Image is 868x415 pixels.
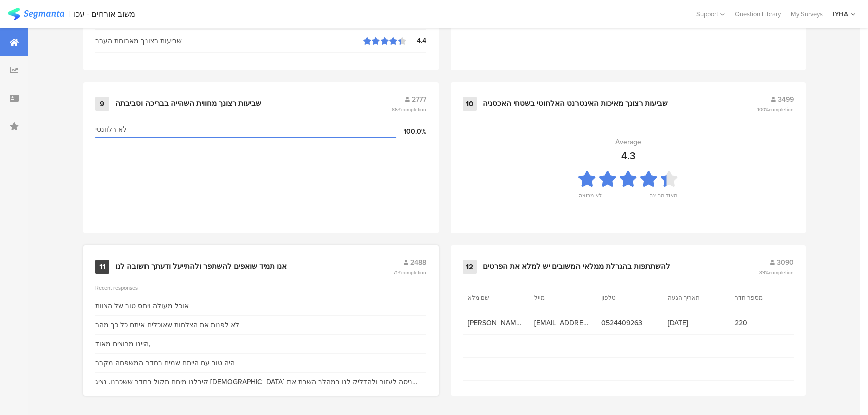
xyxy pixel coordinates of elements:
[601,318,658,328] span: 0524409263
[534,318,591,328] span: [EMAIL_ADDRESS][DOMAIN_NAME]
[95,284,426,292] div: Recent responses
[412,94,426,105] span: 2777
[769,106,794,113] span: completion
[95,260,109,274] div: 11
[463,260,477,274] div: 12
[410,257,426,268] span: 2488
[735,318,791,328] span: 220
[483,262,670,272] div: להשתתפות בהגרלת ממלאי המשובים יש למלא את הפרטים
[8,8,64,20] img: segmanta logo
[757,106,794,113] span: 100%
[95,301,189,311] div: אוכל מעולה ויחס טוב של הצוות
[786,9,828,19] a: My Surveys
[534,293,580,302] section: מייל
[406,36,426,46] div: 4.4
[621,148,635,163] div: 4.3
[393,269,426,276] span: 71%
[95,358,235,368] div: היה טוב עם הייתם שמים בחדר המשפחה מקרר
[578,191,602,205] div: לא מרוצה
[463,97,477,111] div: 10
[95,339,150,349] div: היינו מרוצים מאוד,
[74,9,135,19] div: משוב אורחים - עכו
[468,293,513,302] section: שם מלא
[769,269,794,276] span: completion
[730,9,786,19] a: Question Library
[95,320,239,330] div: לא לפנות את הצלחות שאוכלים איתם כל כך מהר
[68,8,70,20] div: |
[601,293,646,302] section: טלפון
[115,99,261,109] div: שביעות רצונך מחווית השהייה בבריכה וסביבתה
[777,257,794,268] span: 3090
[668,293,713,302] section: תאריך הגעה
[392,106,426,113] span: 86%
[468,318,524,328] span: [PERSON_NAME] [PERSON_NAME]
[95,377,426,387] div: קיבלנו מיחם תקול בחדר ששכרנו. נציג [DEMOGRAPHIC_DATA] ניסה לעזור ולהדליק לנו במהלך השבת את המילים...
[615,137,641,147] div: Average
[696,6,725,22] div: Support
[759,269,794,276] span: 89%
[95,97,109,111] div: 9
[401,269,426,276] span: completion
[115,262,287,272] div: אנו תמיד שואפים להשתפר ולהתייעל ודעתך חשובה לנו
[483,99,668,109] div: שביעות רצונך מאיכות האינטרנט האלחוטי בשטחי האכסניה
[668,318,725,328] span: [DATE]
[396,126,426,137] div: 100.0%
[649,191,677,205] div: מאוד מרוצה
[778,94,794,105] span: 3499
[833,9,848,19] div: IYHA
[401,106,426,113] span: completion
[95,124,127,135] span: לא רלוונטי
[95,36,363,46] div: שביעות רצונך מארוחת הערב
[735,293,780,302] section: מספר חדר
